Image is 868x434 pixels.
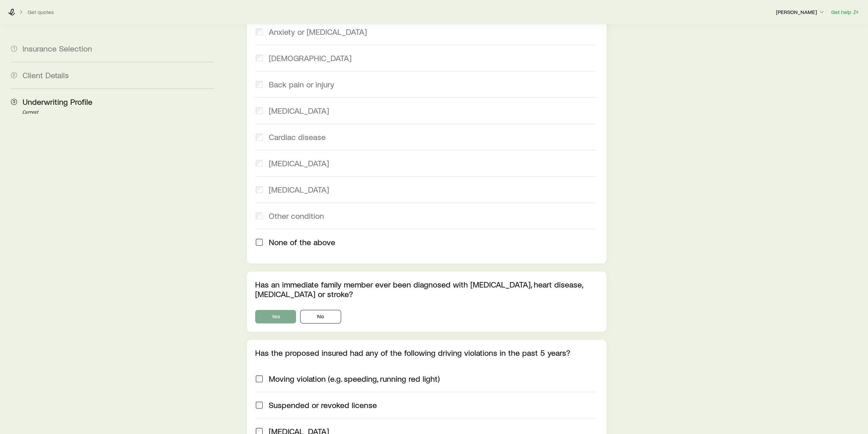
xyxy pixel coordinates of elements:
[11,72,17,78] span: 2
[255,348,598,358] p: Has the proposed insured had any of the following driving violations in the past 5 years?
[256,134,263,140] input: Cardiac disease
[255,310,296,323] button: Yes
[23,70,69,80] span: Client Details
[23,97,92,107] span: Underwriting Profile
[11,99,17,105] span: 3
[269,80,334,89] span: Back pain or injury
[269,374,440,383] span: Moving violation (e.g. speeding, running red light)
[269,132,326,142] span: Cardiac disease
[256,107,263,114] input: [MEDICAL_DATA]
[256,28,263,35] input: Anxiety or [MEDICAL_DATA]
[256,402,263,408] input: Suspended or revoked license
[256,239,263,246] input: None of the above
[269,400,377,410] span: Suspended or revoked license
[256,212,263,219] input: Other condition
[256,375,263,382] input: Moving violation (e.g. speeding, running red light)
[23,43,92,53] span: Insurance Selection
[256,81,263,88] input: Back pain or injury
[269,211,324,221] span: Other condition
[269,106,329,115] span: [MEDICAL_DATA]
[269,53,352,63] span: [DEMOGRAPHIC_DATA]
[269,27,367,37] span: Anxiety or [MEDICAL_DATA]
[27,9,54,15] button: Get quotes
[269,237,335,247] span: None of the above
[256,55,263,61] input: [DEMOGRAPHIC_DATA]
[269,158,329,168] span: [MEDICAL_DATA]
[23,110,214,115] p: Current
[256,186,263,193] input: [MEDICAL_DATA]
[11,45,17,52] span: 1
[776,8,825,16] button: [PERSON_NAME]
[256,160,263,167] input: [MEDICAL_DATA]
[831,8,860,16] button: Get help
[300,310,341,323] button: No
[255,280,598,299] p: Has an immediate family member ever been diagnosed with [MEDICAL_DATA], heart disease, [MEDICAL_D...
[776,9,825,15] p: [PERSON_NAME]
[269,185,329,194] span: [MEDICAL_DATA]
